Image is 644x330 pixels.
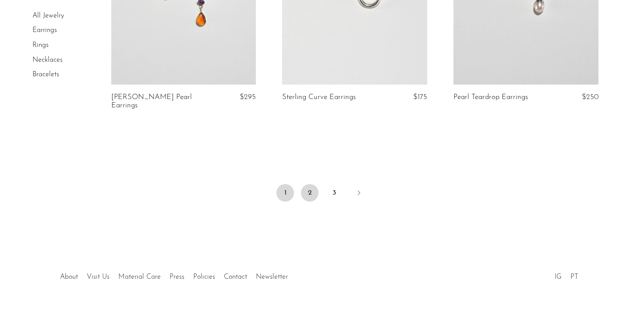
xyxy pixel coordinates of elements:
a: IG [555,273,562,280]
a: Contact [224,273,247,280]
ul: Quick links [56,266,292,283]
a: PT [570,273,578,280]
a: Policies [193,273,215,280]
span: $250 [582,93,598,101]
a: 3 [326,184,343,202]
a: Sterling Curve Earrings [282,93,356,101]
a: 2 [301,184,318,202]
a: Next [350,184,368,203]
a: Earrings [32,27,57,34]
a: Pearl Teardrop Earrings [453,93,528,101]
a: Bracelets [32,71,59,78]
a: About [60,273,78,280]
ul: Social Medias [550,266,583,283]
a: Press [170,273,184,280]
a: [PERSON_NAME] Pearl Earrings [111,93,208,110]
span: 1 [276,184,294,202]
a: Rings [32,42,49,49]
a: All Jewelry [32,12,64,19]
span: $175 [413,93,427,101]
span: $295 [240,93,256,101]
a: Material Care [118,273,161,280]
a: Necklaces [32,57,63,64]
a: Visit Us [87,273,110,280]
